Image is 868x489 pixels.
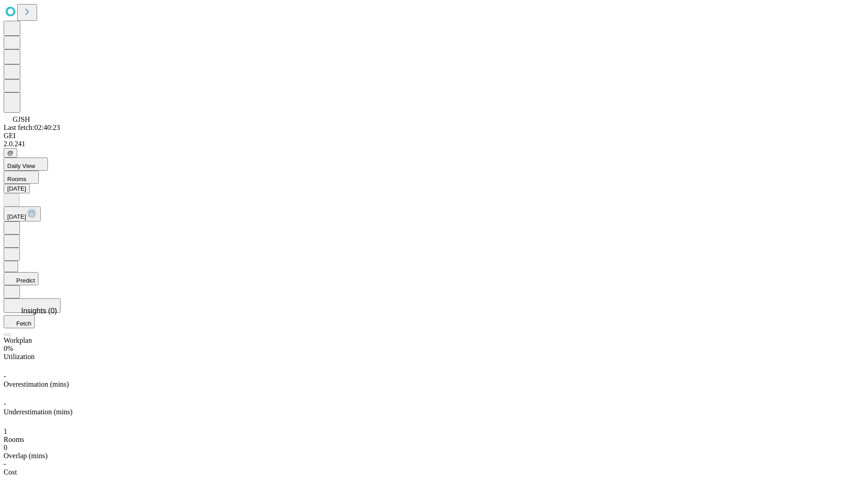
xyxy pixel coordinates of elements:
[13,115,30,123] span: GJSH
[4,436,24,443] span: Rooms
[7,163,35,169] span: Daily View
[4,124,60,131] span: Last fetch: 02:40:23
[4,315,35,328] button: Fetch
[4,206,41,221] button: [DATE]
[4,184,30,193] button: [DATE]
[4,460,6,468] span: -
[4,380,69,388] span: Overestimation (mins)
[4,427,7,435] span: 1
[4,400,6,407] span: -
[7,176,26,182] span: Rooms
[4,148,17,158] button: @
[4,298,61,313] button: Insights (0)
[4,140,864,148] div: 2.0.241
[4,353,34,360] span: Utilization
[4,408,72,416] span: Underestimation (mins)
[4,272,38,285] button: Predict
[21,307,57,315] span: Insights (0)
[4,372,6,380] span: -
[4,158,48,171] button: Daily View
[4,345,13,352] span: 0%
[4,468,17,476] span: Cost
[4,132,864,140] div: GEI
[7,213,26,220] span: [DATE]
[4,171,39,184] button: Rooms
[7,149,14,156] span: @
[4,336,32,344] span: Workplan
[4,444,7,451] span: 0
[4,452,47,460] span: Overlap (mins)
